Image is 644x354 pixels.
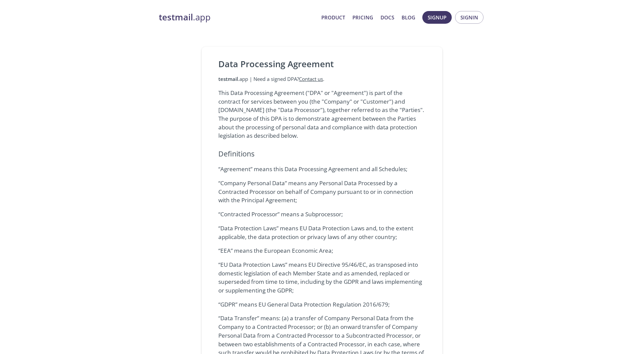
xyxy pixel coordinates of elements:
[218,76,238,82] span: testmail
[218,75,426,83] h6: .app | Need a signed DPA? .
[159,12,316,23] a: testmail.app
[218,210,426,219] p: “Contracted Processor” means a Subprocessor;
[455,11,484,24] button: Signin
[402,13,415,22] a: Blog
[460,13,478,22] span: Signin
[381,13,394,22] a: Docs
[299,76,323,82] a: Contact us
[218,58,426,70] h5: Data Processing Agreement
[218,224,426,241] p: “Data Protection Laws” means EU Data Protection Laws and, to the extent applicable, the data prot...
[428,13,446,22] span: Signup
[218,179,426,205] p: “Company Personal Data” means any Personal Data Processed by a Contracted Processor on behalf of ...
[218,246,426,255] p: “EEA” means the European Economic Area;
[159,11,193,23] strong: testmail
[218,148,426,159] h6: Definitions
[321,13,345,22] a: Product
[422,11,452,24] button: Signup
[218,165,426,173] p: “Agreement” means this Data Processing Agreement and all Schedules;
[218,300,426,309] p: “GDPR” means EU General Data Protection Regulation 2016/679;
[218,89,426,140] p: This Data Processing Agreement ("DPA" or "Agreement") is part of the contract for services betwee...
[352,13,373,22] a: Pricing
[218,260,426,295] p: “EU Data Protection Laws” means EU Directive 95/46/EC, as transposed into domestic legislation of...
